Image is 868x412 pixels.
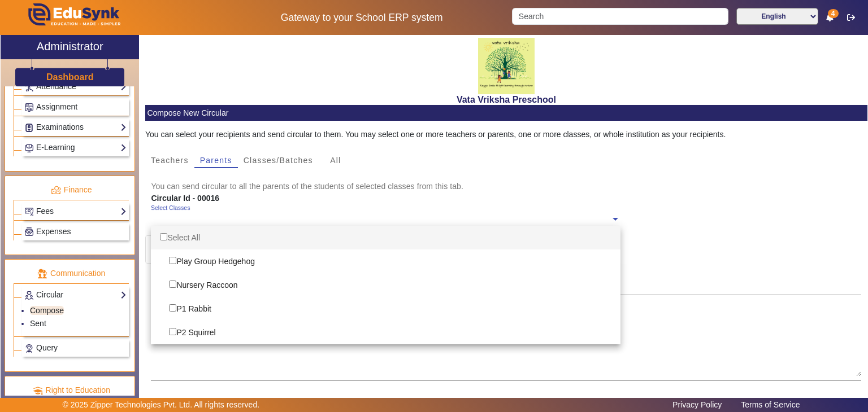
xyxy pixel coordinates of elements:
img: finance.png [51,185,61,195]
div: Play Group Hedgehog [151,249,620,273]
a: Sent [30,319,46,328]
span: Expenses [36,227,71,236]
mat-card-subtitle: You can send circular to all the parents of the students of selected classes from this tab. [151,180,861,192]
div: Select All [151,226,620,249]
a: Administrator [1,35,139,59]
span: Classes/Batches [244,156,313,164]
input: Search [512,8,728,25]
img: rte.png [33,385,43,396]
span: 4 [828,9,839,18]
span: Query [36,343,58,352]
h5: Gateway to your School ERP system [223,12,500,24]
h2: Administrator [37,40,103,53]
span: Assignment [36,102,77,111]
div: You can select your recipients and send circular to them. You may select one or more teachers or ... [145,129,867,141]
div: Nursery Raccoon [151,273,620,297]
p: Communication [14,268,129,279]
div: Select Classes [151,204,190,213]
img: Payroll.png [25,227,33,236]
h3: Dashboard [46,72,94,82]
a: Dashboard [46,71,94,83]
a: Compose [30,306,64,315]
img: 817d6453-c4a2-41f8-ac39-e8a470f27eea [478,38,535,94]
div: P1 Rabbit [151,297,620,321]
span: Director's Message [146,236,236,263]
img: Assignments.png [25,103,33,112]
div: P2 Squirrel [151,321,620,344]
img: communication.png [37,269,47,279]
span: All [330,156,341,164]
p: Right to Education [14,384,129,396]
span: Parents [200,156,232,164]
a: Assignment [24,100,127,113]
p: © 2025 Zipper Technologies Pvt. Ltd. All rights reserved. [63,399,260,411]
a: Terms of Service [735,397,805,412]
span: Teachers [151,156,189,164]
a: Expenses [24,225,127,238]
a: Privacy Policy [667,397,727,412]
mat-card-header: Compose New Circular [145,105,867,121]
ng-dropdown-panel: Options List [151,226,620,344]
img: Support-tickets.png [25,344,33,353]
p: Finance [14,184,129,196]
h2: Vata Vriksha Preschool [145,94,867,105]
a: Query [24,341,127,354]
b: Circular Id - 00016 [151,194,219,203]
